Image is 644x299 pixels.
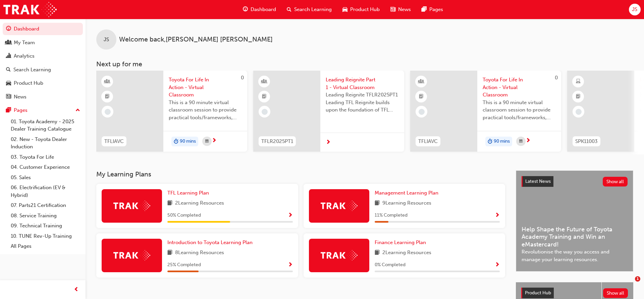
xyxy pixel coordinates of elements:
div: Pages [14,106,28,114]
h3: My Learning Plans [96,170,505,178]
span: News [398,6,411,13]
span: 1 [635,276,640,282]
span: learningResourceType_INSTRUCTOR_LED-icon [105,77,110,86]
span: learningRecordVerb_NONE-icon [105,109,111,115]
a: 01. Toyota Academy - 2025 Dealer Training Catalogue [8,117,83,134]
span: Show Progress [288,213,293,219]
span: book-icon [375,249,380,257]
span: car-icon [342,5,347,14]
button: Pages [3,104,83,117]
span: prev-icon [74,286,79,294]
span: 25 % Completed [167,261,201,269]
span: 2 Learning Resources [382,249,431,257]
span: search-icon [6,67,11,73]
span: search-icon [287,5,291,14]
button: Show Progress [495,211,500,220]
a: Finance Learning Plan [375,239,429,246]
span: next-icon [326,140,331,146]
a: TFLR2025PT1Leading Reignite Part 1 - Virtual ClassroomLeading Reignite TFLR2025PT1 Leading TFL Re... [253,71,404,152]
a: Latest NewsShow all [522,176,628,187]
span: news-icon [6,94,11,100]
a: TFL Learning Plan [167,189,212,197]
a: 0TFLIAVCToyota For Life In Action - Virtual ClassroomThis is a 90 minute virtual classroom sessio... [410,71,561,152]
button: Show Progress [288,261,293,269]
a: 03. Toyota For Life [8,152,83,162]
span: Help Shape the Future of Toyota Academy Training and Win an eMastercard! [522,226,628,248]
span: guage-icon [243,5,248,14]
span: Product Hub [525,290,551,296]
img: Trak [321,250,358,260]
a: News [3,91,83,103]
span: booktick-icon [105,92,110,101]
span: duration-icon [488,137,492,146]
span: Show Progress [495,213,500,219]
span: news-icon [390,5,395,14]
span: Show Progress [495,262,500,268]
a: Analytics [3,50,83,62]
span: booktick-icon [262,92,267,101]
a: 09. Technical Training [8,221,83,231]
a: 02. New - Toyota Dealer Induction [8,134,83,152]
div: News [14,93,26,101]
span: book-icon [375,199,380,208]
iframe: Intercom live chat [621,276,637,292]
span: Product Hub [350,6,380,13]
span: Latest News [525,178,551,184]
a: Search Learning [3,64,83,76]
a: My Team [3,36,83,49]
span: Leading Reignite TFLR2025PT1 Leading TFL Reignite builds upon the foundation of TFL Reignite, rea... [326,91,399,114]
button: Show Progress [495,261,500,269]
span: calendar-icon [519,137,523,146]
span: Pages [429,6,443,13]
span: JS [104,36,109,44]
button: Show Progress [288,211,293,220]
span: learningRecordVerb_NONE-icon [576,109,582,115]
span: learningRecordVerb_NONE-icon [262,109,268,115]
span: 0 [555,75,558,81]
a: Product HubShow all [521,288,628,298]
img: Trak [113,201,150,211]
a: Management Learning Plan [375,189,441,197]
span: chart-icon [6,53,11,59]
span: TFLIAVC [418,138,438,145]
div: My Team [14,39,35,47]
span: learningResourceType_ELEARNING-icon [576,77,581,86]
span: Search Learning [294,6,332,13]
span: guage-icon [6,26,11,32]
img: Trak [321,201,358,211]
span: next-icon [212,138,217,144]
button: Show all [603,177,628,186]
span: Show Progress [288,262,293,268]
div: Analytics [14,52,35,60]
a: 05. Sales [8,172,83,183]
span: 0 [241,75,244,81]
img: Trak [113,250,150,260]
h3: Next up for me [86,60,644,68]
button: Show all [603,288,628,298]
a: Product Hub [3,77,83,89]
span: Introduction to Toyota Learning Plan [167,239,253,245]
span: TFLIAVC [104,138,124,145]
img: Trak [3,2,57,17]
a: car-iconProduct Hub [337,3,385,16]
button: JS [629,4,641,15]
span: SPK11003 [575,138,598,145]
a: guage-iconDashboard [237,3,281,16]
span: Toyota For Life In Action - Virtual Classroom [169,76,242,99]
a: search-iconSearch Learning [281,3,337,16]
span: 11 % Completed [375,212,408,219]
span: booktick-icon [419,92,424,101]
span: This is a 90 minute virtual classroom session to provide practical tools/frameworks, behaviours a... [169,99,242,122]
span: pages-icon [6,107,11,114]
span: 90 mins [494,138,510,145]
span: Revolutionise the way you access and manage your learning resources. [522,248,628,263]
span: learningRecordVerb_NONE-icon [419,109,425,115]
span: 8 Learning Resources [175,249,224,257]
span: learningResourceType_INSTRUCTOR_LED-icon [419,77,424,86]
span: Toyota For Life In Action - Virtual Classroom [483,76,556,99]
span: book-icon [167,249,172,257]
a: 0TFLIAVCToyota For Life In Action - Virtual ClassroomThis is a 90 minute virtual classroom sessio... [96,71,247,152]
span: next-icon [526,138,531,144]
